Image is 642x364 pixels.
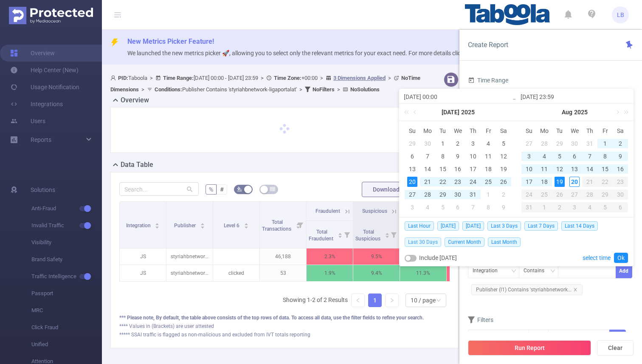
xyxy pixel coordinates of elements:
td: August 20, 2025 [567,175,583,188]
a: 2025 [573,104,588,121]
div: 12 [555,164,565,174]
span: > [297,86,305,93]
span: Traffic Intelligence [31,268,102,285]
td: September 1, 2025 [537,201,552,214]
th: Fri [597,124,613,137]
td: August 24, 2025 [521,188,537,201]
td: August 29, 2025 [597,188,613,201]
td: August 7, 2025 [465,201,481,214]
img: Protected Media [9,7,93,24]
div: 14 [585,164,595,174]
div: 10 [468,151,478,161]
td: July 17, 2025 [465,163,481,175]
div: 1 [600,138,610,149]
td: August 28, 2025 [582,188,597,201]
span: Sa [613,127,628,135]
span: Fr [481,127,496,135]
input: End date [521,92,629,102]
td: August 26, 2025 [552,188,567,201]
i: Filter menu [388,221,400,248]
div: 31 [468,189,478,200]
div: 5 [597,202,613,212]
td: July 13, 2025 [405,163,420,175]
div: 2 [453,138,463,149]
div: 16 [453,164,463,174]
td: July 19, 2025 [496,163,511,175]
span: > [258,75,266,81]
button: Clear [597,340,634,356]
button: Add [616,263,632,278]
td: July 26, 2025 [496,175,511,188]
td: July 18, 2025 [481,163,496,175]
td: July 21, 2025 [420,175,435,188]
div: 19 [498,164,509,174]
div: 3 [407,202,417,212]
div: 31 [585,138,595,149]
div: Contains [524,264,550,278]
td: September 5, 2025 [597,201,613,214]
td: July 28, 2025 [420,188,435,201]
td: July 11, 2025 [481,150,496,163]
td: July 23, 2025 [451,175,466,188]
div: 26 [498,177,509,187]
div: 1 [537,202,552,212]
div: 3 [524,151,534,161]
i: icon: down [436,298,441,304]
span: > [386,75,394,81]
div: 9 [615,151,625,161]
i: icon: caret-up [244,222,248,224]
td: August 18, 2025 [537,175,552,188]
i: icon: down [511,268,516,274]
button: Run Report [468,340,591,356]
div: 27 [567,189,583,200]
td: July 15, 2025 [435,163,451,175]
td: August 6, 2025 [451,201,466,214]
td: July 27, 2025 [405,188,420,201]
td: July 27, 2025 [521,137,537,150]
span: Reports [31,136,51,143]
span: Fr [597,127,613,135]
td: August 5, 2025 [435,201,451,214]
div: 5 [438,202,448,212]
td: August 27, 2025 [567,188,583,201]
span: Su [405,127,420,135]
div: 15 [600,164,610,174]
li: 1 [368,293,382,307]
div: 8 [438,151,448,161]
div: 28 [582,189,597,200]
b: Time Zone: [274,75,301,81]
div: 4 [582,202,597,212]
span: New Metrics Picker Feature! [127,37,214,45]
a: Reports [31,131,51,148]
div: 4 [422,202,433,212]
td: July 28, 2025 [537,137,552,150]
td: August 23, 2025 [613,175,628,188]
span: Tu [552,127,567,135]
div: 4 [483,138,493,149]
td: July 12, 2025 [496,150,511,163]
div: 2 [498,189,509,200]
span: [DATE] [462,221,484,231]
span: > [139,86,147,93]
div: 9 [453,151,463,161]
h2: Data Table [121,160,153,170]
span: Suspicious [362,208,387,214]
div: 17 [468,164,478,174]
i: icon: caret-down [244,225,248,228]
td: August 11, 2025 [537,163,552,175]
span: Solutions [31,181,55,198]
div: 8 [600,151,610,161]
span: We launched the new metrics picker 🚀, allowing you to select only the relevant metrics for your e... [127,50,490,56]
span: Time Range [468,77,508,84]
th: Wed [567,124,583,137]
div: 12 [498,151,509,161]
div: 5 [555,151,565,161]
span: Mo [420,127,435,135]
div: 18 [483,164,493,174]
div: 22 [597,177,613,187]
b: No Solutions [350,86,380,93]
a: [DATE] [441,104,460,121]
span: Th [582,127,597,135]
div: 6 [453,202,463,212]
div: 3 [567,202,583,212]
